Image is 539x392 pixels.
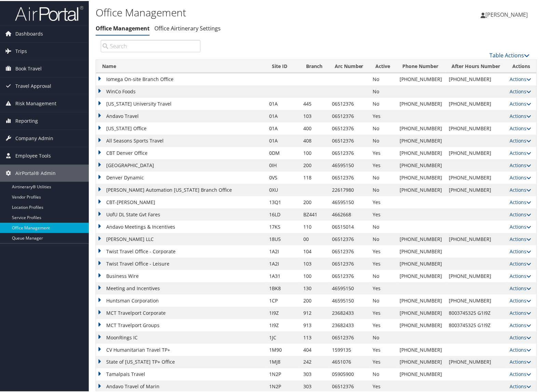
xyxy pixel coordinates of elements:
a: Actions [510,161,531,167]
td: 06512376 [329,134,370,146]
td: CV Humanitarian Travel TP+ [96,343,266,355]
td: MCT Travelport Corporate [96,306,266,318]
td: 110 [300,220,329,232]
td: 104 [300,244,329,257]
td: [GEOGRAPHIC_DATA] [96,158,266,171]
td: Yes [370,380,397,392]
th: After Hours Number: activate to sort column ascending [446,59,507,72]
a: Actions [510,358,531,364]
td: [PHONE_NUMBER] [446,121,507,134]
td: 0VS [266,171,300,183]
td: Yes [370,306,397,318]
td: Yes [370,195,397,207]
td: All Seasons Sports Travel [96,134,266,146]
a: Actions [510,370,531,377]
td: Yes [370,146,397,158]
td: 46595150 [329,158,370,171]
td: 0DM [266,146,300,158]
td: 1N2P [266,367,300,380]
td: 118 [300,171,329,183]
span: Travel Approval [15,77,51,94]
td: 130 [300,281,329,294]
td: [PHONE_NUMBER] [397,121,446,134]
td: [PHONE_NUMBER] [397,244,446,257]
th: Branch: activate to sort column ascending [300,59,329,72]
td: 200 [300,158,329,171]
a: Table Actions [490,51,530,58]
input: Search [101,39,201,51]
td: 200 [300,195,329,207]
td: No [370,367,397,380]
td: Twist Travel Office - Corporate [96,244,266,257]
a: Actions [510,149,531,155]
td: 06515014 [329,220,370,232]
a: Actions [510,75,531,81]
a: Actions [510,321,531,327]
td: 01A [266,109,300,121]
td: 06512376 [329,121,370,134]
td: [PHONE_NUMBER] [446,269,507,281]
span: [PERSON_NAME] [486,10,528,17]
th: Arc Number: activate to sort column ascending [329,59,370,72]
td: Andavo Travel [96,109,266,121]
a: Actions [510,99,531,106]
td: No [370,220,397,232]
td: 1A2I [266,257,300,269]
td: Denver Dynamic [96,171,266,183]
td: [PHONE_NUMBER] [446,72,507,84]
td: 0IH [266,158,300,171]
td: State of [US_STATE] TP+ Office [96,355,266,367]
td: [PERSON_NAME] Automation [US_STATE] Branch Office [96,183,266,195]
td: CBT-[PERSON_NAME] [96,195,266,207]
td: 01A [266,97,300,109]
td: 18U5 [266,232,300,244]
td: 1I9Z [266,318,300,330]
td: No [370,232,397,244]
td: 46595150 [329,195,370,207]
a: [PERSON_NAME] [481,3,535,24]
td: 06512376 [329,146,370,158]
td: 1A2I [266,244,300,257]
td: [PHONE_NUMBER] [397,232,446,244]
td: [PHONE_NUMBER] [446,355,507,367]
td: [PHONE_NUMBER] [397,171,446,183]
td: [PHONE_NUMBER] [446,294,507,306]
td: CBT Denver Office [96,146,266,158]
td: 06512376 [329,269,370,281]
a: Actions [510,247,531,254]
td: [PHONE_NUMBER] [397,355,446,367]
td: BZ441 [300,207,329,220]
span: Risk Management [15,94,56,111]
td: [PHONE_NUMBER] [397,183,446,195]
td: Iomega On-site Branch Office [96,72,266,84]
td: 06512376 [329,257,370,269]
td: 113 [300,330,329,343]
td: 1I9Z [266,306,300,318]
td: 06512376 [329,171,370,183]
td: [US_STATE] Office [96,121,266,134]
td: [PHONE_NUMBER] [397,294,446,306]
td: 05905900 [329,367,370,380]
td: Business Wire [96,269,266,281]
td: 23682433 [329,318,370,330]
td: Twist Travel Office - Leisure [96,257,266,269]
td: 06512376 [329,244,370,257]
td: 100 [300,146,329,158]
a: Office Airtinerary Settings [154,24,221,31]
td: [PHONE_NUMBER] [397,306,446,318]
td: [PHONE_NUMBER] [397,343,446,355]
td: 1599135 [329,343,370,355]
td: 303 [300,380,329,392]
td: [PHONE_NUMBER] [446,97,507,109]
td: MCT Travelport Groups [96,318,266,330]
th: Active: activate to sort column ascending [370,59,397,72]
td: 445 [300,97,329,109]
td: [PHONE_NUMBER] [397,269,446,281]
td: No [370,97,397,109]
td: [PHONE_NUMBER] [397,257,446,269]
span: Employee Tools [15,146,51,163]
img: airportal-logo.png [15,4,83,21]
td: 4662668 [329,207,370,220]
td: No [370,294,397,306]
td: 303 [300,367,329,380]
